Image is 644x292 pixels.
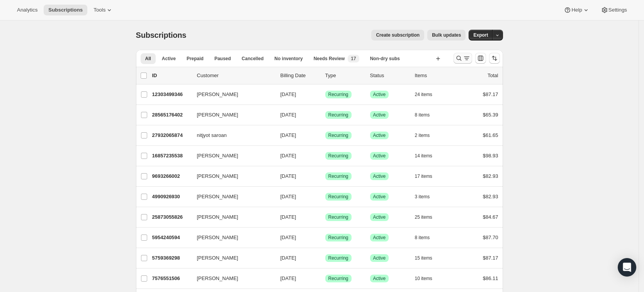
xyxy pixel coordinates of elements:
span: Active [373,194,386,200]
button: [PERSON_NAME] [192,88,270,101]
span: [DATE] [280,214,296,220]
span: [DATE] [280,132,296,138]
span: 17 items [415,173,432,179]
span: $82.93 [483,194,498,199]
span: Active [373,275,386,282]
button: [PERSON_NAME] [192,272,270,285]
span: [PERSON_NAME] [197,172,238,180]
span: [PERSON_NAME] [197,193,238,201]
button: [PERSON_NAME] [192,150,270,162]
span: $61.65 [483,132,498,138]
div: 4990926930[PERSON_NAME][DATE]SuccessRecurringSuccessActive3 items$82.93 [152,191,498,202]
span: Active [373,112,386,118]
span: All [145,56,151,62]
span: Recurring [328,132,348,138]
span: [DATE] [280,91,296,97]
span: [DATE] [280,255,296,261]
button: Search and filter results [454,53,472,64]
button: 14 items [415,150,441,161]
span: $65.39 [483,112,498,118]
span: Recurring [328,235,348,241]
span: [DATE] [280,235,296,240]
span: [DATE] [280,112,296,118]
span: Active [162,56,176,62]
span: $84.67 [483,214,498,220]
span: 25 items [415,214,432,220]
span: [DATE] [280,194,296,199]
span: Recurring [328,153,348,159]
div: 25873055826[PERSON_NAME][DATE]SuccessRecurringSuccessActive25 items$84.67 [152,212,498,223]
div: Items [415,72,454,79]
span: 14 items [415,153,432,159]
p: 25873055826 [152,213,191,221]
button: 3 items [415,191,438,202]
button: Create new view [432,53,444,64]
span: Tools [93,7,105,13]
span: 8 items [415,112,430,118]
span: Settings [608,7,627,13]
button: Subscriptions [44,5,87,15]
button: Help [559,5,594,15]
span: Active [373,255,386,261]
span: Recurring [328,194,348,200]
span: Analytics [17,7,37,13]
div: 12303499346[PERSON_NAME][DATE]SuccessRecurringSuccessActive24 items$87.17 [152,89,498,100]
span: Recurring [328,214,348,220]
span: [DATE] [280,173,296,179]
div: 27932065874nitjyot saroan[DATE]SuccessRecurringSuccessActive2 items$61.65 [152,130,498,141]
div: Type [325,72,364,79]
span: Help [571,7,582,13]
span: Export [473,32,488,38]
span: Recurring [328,173,348,179]
button: [PERSON_NAME] [192,252,270,264]
span: $87.17 [483,255,498,261]
span: Subscriptions [136,31,187,39]
span: [PERSON_NAME] [197,111,238,119]
div: Open Intercom Messenger [618,258,636,277]
p: Total [488,72,498,79]
span: $87.17 [483,91,498,97]
span: [PERSON_NAME] [197,213,238,221]
p: Customer [197,72,274,79]
span: [PERSON_NAME] [197,275,238,282]
button: [PERSON_NAME] [192,109,270,121]
span: [DATE] [280,153,296,159]
span: Active [373,214,386,220]
span: Recurring [328,275,348,282]
span: [PERSON_NAME] [197,254,238,262]
button: Customize table column order and visibility [475,53,486,64]
p: 12303499346 [152,91,191,98]
p: 28565176402 [152,111,191,119]
p: 27932065874 [152,132,191,139]
p: 9693266002 [152,172,191,180]
span: Paused [214,56,231,62]
span: Non-dry subs [370,56,400,62]
span: Active [373,235,386,241]
span: 2 items [415,132,430,138]
button: Bulk updates [427,30,466,41]
span: 24 items [415,91,432,98]
div: 7576551506[PERSON_NAME][DATE]SuccessRecurringSuccessActive10 items$86.11 [152,273,498,284]
div: 5954240594[PERSON_NAME][DATE]SuccessRecurringSuccessActive8 items$87.70 [152,232,498,243]
button: 17 items [415,171,441,182]
button: [PERSON_NAME] [192,211,270,223]
button: [PERSON_NAME] [192,231,270,244]
button: Analytics [12,5,42,15]
span: Recurring [328,91,348,98]
span: [DATE] [280,275,296,281]
button: [PERSON_NAME] [192,170,270,182]
span: [PERSON_NAME] [197,152,238,160]
span: Active [373,173,386,179]
span: $87.70 [483,235,498,240]
button: 2 items [415,130,438,141]
span: $86.11 [483,275,498,281]
span: 8 items [415,235,430,241]
span: Recurring [328,255,348,261]
span: Subscriptions [48,7,83,13]
button: [PERSON_NAME] [192,191,270,203]
p: Billing Date [280,72,319,79]
span: Recurring [328,112,348,118]
button: 24 items [415,89,441,100]
span: $98.93 [483,153,498,159]
button: Export [469,30,493,41]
